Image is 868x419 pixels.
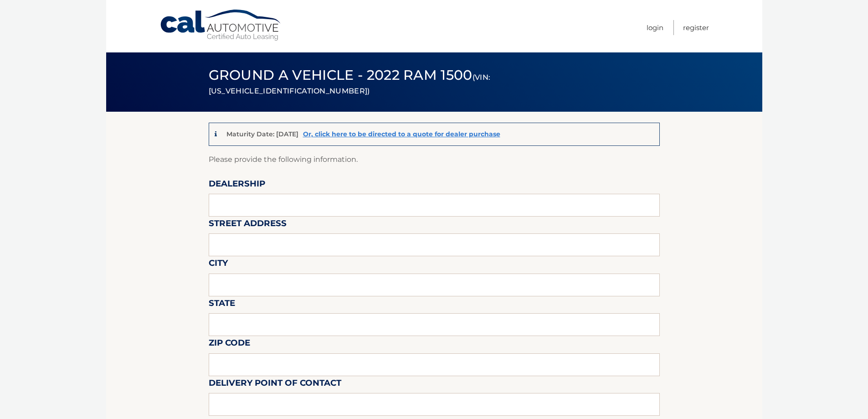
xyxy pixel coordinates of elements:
p: Maturity Date: [DATE] [226,130,298,138]
p: Please provide the following information. [209,153,660,166]
span: Ground a Vehicle - 2022 Ram 1500 [209,67,491,97]
label: City [209,256,228,273]
label: Dealership [209,177,265,194]
label: Delivery Point of Contact [209,376,341,393]
label: Street Address [209,217,287,233]
label: State [209,296,235,313]
a: Register [683,20,709,35]
a: Login [647,20,663,35]
a: Or, click here to be directed to a quote for dealer purchase [303,130,500,138]
label: Zip Code [209,336,250,353]
a: Cal Automotive [159,9,282,41]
